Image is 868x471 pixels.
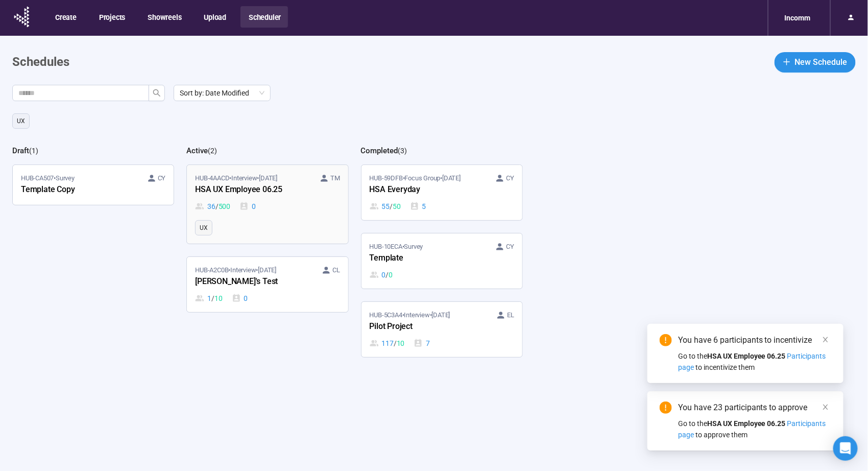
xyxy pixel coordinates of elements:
[195,183,307,197] div: HSA UX Employee 06.25
[186,146,208,155] h2: Active
[370,242,423,252] span: HUB-10ECA • Survey
[13,165,174,205] a: HUB-CA507•Survey CYTemplate Copy
[240,6,288,28] button: Scheduler
[678,334,831,346] div: You have 6 participants to incentivize
[259,174,277,182] time: [DATE]
[12,146,29,155] h2: Draft
[91,6,132,28] button: Projects
[370,310,450,320] span: HUB-5C3A4 • Interview •
[707,419,786,428] strong: HSA UX Employee 06.25
[432,311,450,319] time: [DATE]
[410,201,426,212] div: 5
[239,201,256,212] div: 0
[153,89,161,97] span: search
[370,173,461,183] span: HUB-59DFB • Focus Group •
[187,165,348,244] a: HUB-4AACD•Interview•[DATE] TMHSA UX Employee 06.2536 / 5000UX
[332,265,340,275] span: CL
[219,201,230,212] span: 500
[158,173,166,183] span: CY
[833,436,858,461] div: Open Intercom Messenger
[180,85,264,101] span: Sort by: Date Modified
[398,147,407,155] span: ( 3 )
[361,165,522,220] a: HUB-59DFB•Focus Group•[DATE] CYHSA Everyday55 / 505
[200,223,208,233] span: UX
[17,116,25,126] span: UX
[12,53,69,72] h1: Schedules
[21,173,75,183] span: HUB-CA507 • Survey
[370,201,401,212] div: 55
[506,173,514,183] span: CY
[195,293,222,304] div: 1
[370,252,482,265] div: Template
[195,275,307,289] div: [PERSON_NAME]'s Test
[361,146,398,155] h2: Completed
[389,269,393,280] span: 0
[258,266,276,274] time: [DATE]
[795,56,848,68] span: New Schedule
[385,269,389,280] span: /
[21,183,133,197] div: Template Copy
[660,402,672,414] span: exclamation-circle
[195,201,230,212] div: 36
[211,293,214,304] span: /
[507,310,514,320] span: EL
[707,352,786,360] strong: HSA UX Employee 06.25
[506,242,514,252] span: CY
[195,265,276,275] span: HUB-A2C0B • Interview •
[208,147,217,155] span: ( 2 )
[370,320,482,334] div: Pilot Project
[783,58,791,66] span: plus
[394,338,397,349] span: /
[414,338,430,349] div: 7
[397,338,405,349] span: 10
[139,6,188,28] button: Showreels
[370,338,405,349] div: 117
[442,174,461,182] time: [DATE]
[149,85,165,101] button: search
[660,334,672,346] span: exclamation-circle
[779,8,817,28] div: Incomm
[775,52,856,73] button: plusNew Schedule
[29,147,38,155] span: ( 1 )
[370,269,393,280] div: 0
[330,173,340,183] span: TM
[232,293,248,304] div: 0
[361,233,522,289] a: HUB-10ECA•Survey CYTemplate0 / 0
[822,336,829,343] span: close
[678,350,831,373] div: Go to the to incentivize them
[393,201,401,212] span: 50
[215,201,219,212] span: /
[390,201,393,212] span: /
[195,173,277,183] span: HUB-4AACD • Interview •
[361,302,522,357] a: HUB-5C3A4•Interview•[DATE] ELPilot Project117 / 107
[678,402,831,414] div: You have 23 participants to approve
[196,6,233,28] button: Upload
[678,418,831,440] div: Go to the to approve them
[47,6,84,28] button: Create
[822,404,829,411] span: close
[370,183,482,197] div: HSA Everyday
[187,257,348,312] a: HUB-A2C0B•Interview•[DATE] CL[PERSON_NAME]'s Test1 / 100
[214,293,223,304] span: 10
